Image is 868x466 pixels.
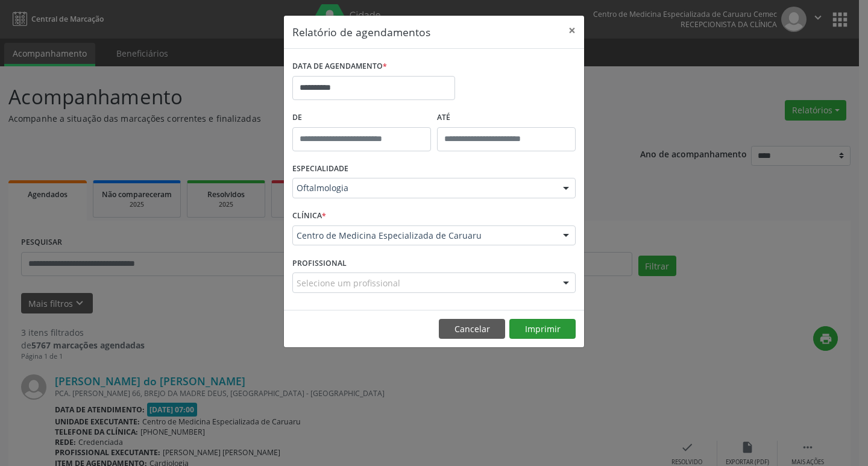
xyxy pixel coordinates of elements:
h5: Relatório de agendamentos [292,24,430,40]
span: Centro de Medicina Especializada de Caruaru [297,230,551,242]
label: DATA DE AGENDAMENTO [292,57,387,76]
button: Cancelar [439,319,505,339]
label: PROFISSIONAL [292,254,347,272]
label: ATÉ [437,109,576,127]
span: Oftalmologia [297,182,551,194]
label: ESPECIALIDADE [292,160,348,178]
span: Selecione um profissional [297,277,400,289]
label: CLÍNICA [292,207,326,225]
button: Close [560,16,584,45]
button: Imprimir [509,319,576,339]
label: De [292,109,431,127]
